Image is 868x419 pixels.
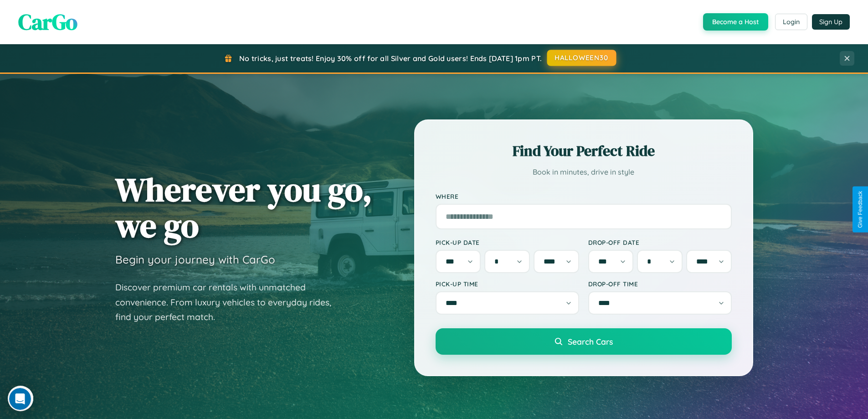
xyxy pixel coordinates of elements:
[588,280,732,288] label: Drop-off Time
[436,280,579,288] label: Pick-up Time
[239,54,542,63] span: No tricks, just treats! Enjoy 30% off for all Silver and Gold users! Ends [DATE] 1pm PT.
[4,4,169,29] div: Open Intercom Messenger
[436,166,732,179] p: Book in minutes, drive in style
[8,386,33,411] iframe: Intercom live chat discovery launcher
[703,13,768,31] button: Become a Host
[436,238,579,246] label: Pick-up Date
[547,50,616,66] button: HALLOWEEN30
[775,14,807,30] button: Login
[436,328,732,355] button: Search Cars
[857,191,863,228] div: Give Feedback
[115,280,343,325] p: Discover premium car rentals with unmatched convenience. From luxury vehicles to everyday rides, ...
[812,14,850,30] button: Sign Up
[18,7,77,37] span: CarGo
[115,253,275,266] h3: Begin your journey with CarGo
[436,192,732,200] label: Where
[9,388,31,410] iframe: Intercom live chat
[588,238,732,246] label: Drop-off Date
[568,336,613,347] span: Search Cars
[436,141,732,161] h2: Find Your Perfect Ride
[115,171,372,243] h1: Wherever you go, we go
